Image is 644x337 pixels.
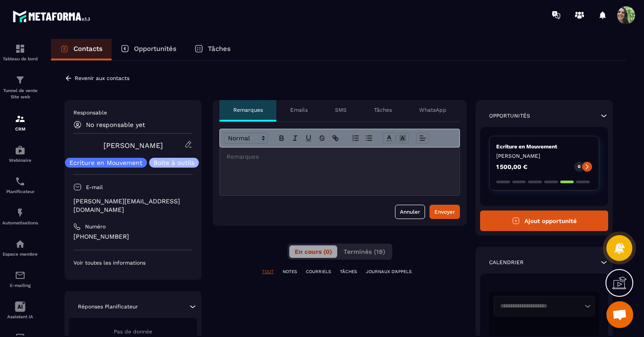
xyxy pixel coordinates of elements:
p: Remarques [233,106,263,114]
p: 0 [578,164,580,170]
a: automationsautomationsEspace membre [2,232,38,263]
p: Webinaire [2,158,38,163]
a: formationformationCRM [2,107,38,138]
p: Tableau de bord [2,56,38,61]
a: formationformationTunnel de vente Site web [2,68,38,107]
div: Envoyer [434,207,455,216]
p: NOTES [283,269,297,275]
p: Emails [290,106,308,114]
button: Envoyer [429,205,460,219]
a: Contacts [51,39,112,60]
img: scheduler [15,176,26,187]
p: Tâches [208,45,231,53]
span: En cours (0) [295,248,332,255]
a: [PERSON_NAME] [103,141,163,150]
a: formationformationTableau de bord [2,37,38,68]
p: JOURNAUX D'APPELS [366,269,412,275]
p: Planificateur [2,189,38,194]
p: Tâches [374,106,392,114]
p: No responsable yet [86,121,145,128]
p: E-mail [86,184,103,191]
a: automationsautomationsWebinaire [2,138,38,169]
p: SMS [335,106,347,114]
p: [PERSON_NAME] [496,152,592,160]
p: Opportunités [489,112,530,119]
img: formation [15,114,26,124]
span: Terminés (18) [343,248,385,255]
p: Voir toutes les informations [73,259,193,266]
a: Tâches [185,39,240,60]
a: schedulerschedulerPlanificateur [2,169,38,201]
img: formation [15,43,26,54]
p: Ecriture en Mouvement [496,143,592,150]
p: [PHONE_NUMBER] [73,232,193,241]
p: [PERSON_NAME][EMAIL_ADDRESS][DOMAIN_NAME] [73,197,193,214]
img: automations [15,239,26,249]
div: Ouvrir le chat [606,301,633,328]
p: 1 500,00 € [496,164,528,170]
button: Terminés (18) [338,245,391,258]
p: E-mailing [2,283,38,288]
button: Ajout opportunité [480,211,608,231]
p: TOUT [262,269,274,275]
p: Numéro [85,223,106,230]
span: Pas de donnée [114,329,152,335]
img: logo [13,8,93,25]
p: Opportunités [134,45,176,53]
p: COURRIELS [306,269,331,275]
p: Calendrier [489,259,524,266]
a: automationsautomationsAutomatisations [2,201,38,232]
button: Annuler [395,205,425,219]
p: Tunnel de vente Site web [2,88,38,100]
p: Automatisations [2,220,38,225]
p: Boite à outils [154,160,194,166]
a: emailemailE-mailing [2,263,38,295]
p: Assistant IA [2,314,38,319]
p: Réponses Planificateur [78,303,138,310]
a: Opportunités [112,39,185,60]
img: email [15,270,26,281]
a: Assistant IA [2,295,38,326]
p: Espace membre [2,252,38,257]
img: automations [15,207,26,218]
p: Ecriture en Mouvement [69,160,142,166]
p: TÂCHES [340,269,357,275]
p: CRM [2,126,38,131]
button: En cours (0) [289,245,337,258]
p: Responsable [73,109,193,116]
p: WhatsApp [419,106,447,114]
img: formation [15,75,26,85]
p: Contacts [73,45,103,53]
p: Revenir aux contacts [75,75,129,81]
img: automations [15,145,26,156]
